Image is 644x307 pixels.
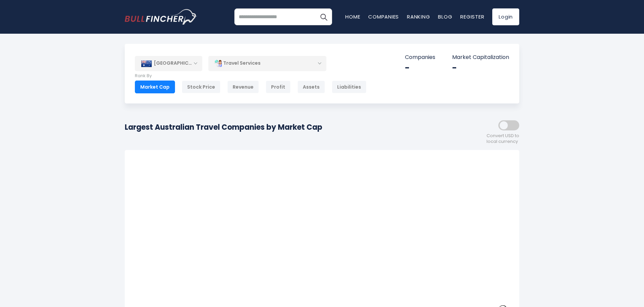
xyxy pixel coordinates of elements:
[345,13,360,20] a: Home
[438,13,452,20] a: Blog
[125,9,197,25] img: bullfincher logo
[368,13,399,20] a: Companies
[182,81,221,93] div: Stock Price
[452,63,509,73] div: -
[266,81,291,93] div: Profit
[315,8,332,25] button: Search
[135,73,367,79] p: Rank By
[208,56,326,71] div: Travel Services
[125,9,197,25] a: Go to homepage
[452,54,509,61] p: Market Capitalization
[405,63,435,73] div: -
[407,13,430,20] a: Ranking
[125,122,322,133] h1: Largest Australian Travel Companies by Market Cap
[135,81,175,93] div: Market Cap
[297,81,325,93] div: Assets
[487,133,519,145] span: Convert USD to local currency
[227,81,259,93] div: Revenue
[332,81,367,93] div: Liabilities
[492,8,519,25] a: Login
[460,13,484,20] a: Register
[405,54,435,61] p: Companies
[135,56,202,71] div: [GEOGRAPHIC_DATA]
